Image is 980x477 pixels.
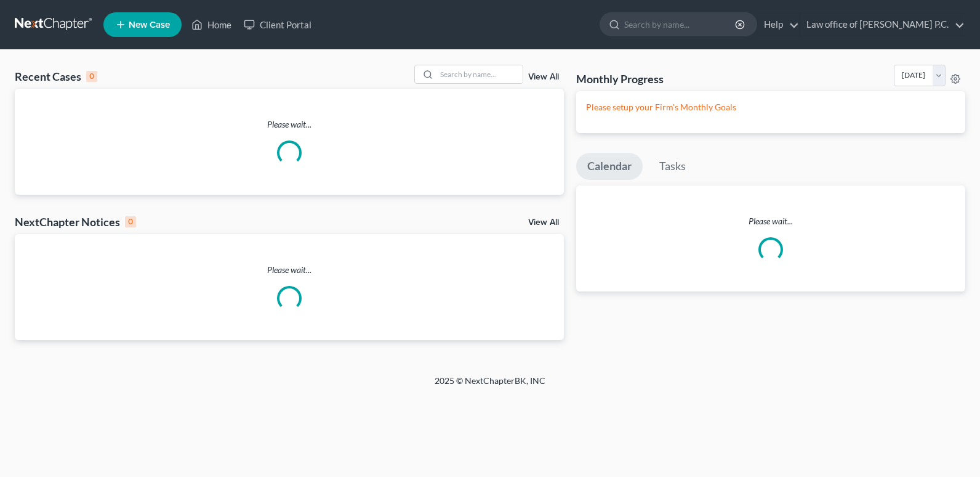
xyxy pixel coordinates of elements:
[238,14,318,36] a: Client Portal
[129,20,170,30] span: New Case
[758,14,799,36] a: Help
[436,65,523,83] input: Search by name...
[528,73,559,81] a: View All
[185,14,238,36] a: Home
[15,264,564,276] p: Please wait...
[15,118,564,131] p: Please wait...
[15,214,136,229] div: NextChapter Notices
[576,215,965,227] p: Please wait...
[576,153,643,180] a: Calendar
[139,375,841,397] div: 2025 © NextChapterBK, INC
[800,14,965,36] a: Law office of [PERSON_NAME] P.C.
[528,218,559,227] a: View All
[125,216,136,227] div: 0
[15,69,97,84] div: Recent Cases
[576,71,664,86] h3: Monthly Progress
[624,13,737,36] input: Search by name...
[86,71,97,82] div: 0
[586,101,955,113] p: Please setup your Firm's Monthly Goals
[648,153,697,180] a: Tasks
